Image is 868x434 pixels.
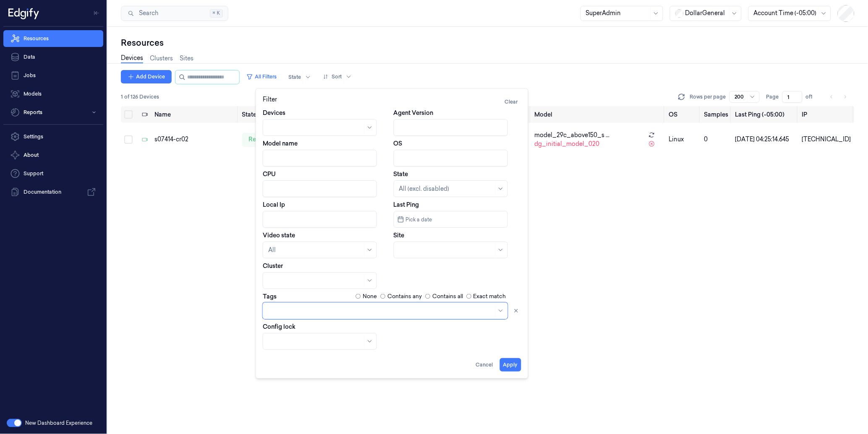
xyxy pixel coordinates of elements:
[732,106,799,123] th: Last Ping (-05:00)
[263,139,298,148] label: Model name
[239,106,284,123] th: State
[90,6,103,20] button: Toggle Navigation
[432,292,463,301] label: Contains all
[806,93,819,101] span: of 1
[154,135,235,144] div: s07414-cr02
[3,49,103,65] a: Data
[263,200,285,209] label: Local Ip
[500,358,521,372] button: Apply
[502,95,521,109] button: Clear
[3,128,103,145] a: Settings
[263,170,276,178] label: CPU
[799,106,855,123] th: IP
[3,184,103,200] a: Documentation
[473,358,497,372] button: Cancel
[136,9,158,18] span: Search
[263,95,521,109] div: Filter
[121,93,159,101] span: 1 of 126 Devices
[394,170,408,178] label: State
[151,106,238,123] th: Name
[394,211,508,228] button: Pick a date
[404,216,432,223] span: Pick a date
[121,54,143,63] a: Devices
[3,86,103,102] a: Models
[3,147,103,164] button: About
[473,292,506,301] label: Exact match
[263,322,295,331] label: Config lock
[704,135,729,144] div: 0
[690,93,726,101] p: Rows per page
[121,37,855,49] div: Resources
[124,135,133,144] button: Select row
[242,133,274,146] div: ready
[243,70,280,83] button: All Filters
[263,231,295,239] label: Video state
[3,104,103,121] button: Reports
[802,135,851,144] div: [TECHNICAL_ID]
[669,135,698,144] p: linux
[535,131,610,140] span: model_29c_above150_s ...
[180,54,193,63] a: Sites
[121,6,228,21] button: Search⌘K
[531,106,666,123] th: Model
[394,139,403,148] label: OS
[394,109,434,117] label: Agent Version
[394,231,405,239] label: Site
[701,106,732,123] th: Samples
[3,67,103,84] a: Jobs
[535,140,600,148] span: dg_initial_model_020
[766,93,779,101] span: Page
[263,262,283,270] label: Cluster
[387,292,422,301] label: Contains any
[394,200,419,209] label: Last Ping
[3,165,103,182] a: Support
[735,135,795,144] div: [DATE] 04:25:14.645
[124,110,133,119] button: Select all
[263,294,277,299] label: Tags
[150,54,173,63] a: Clusters
[121,70,172,83] button: Add Device
[3,30,103,47] a: Resources
[665,106,701,123] th: OS
[363,292,377,301] label: None
[826,91,851,103] nav: pagination
[263,109,285,117] label: Devices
